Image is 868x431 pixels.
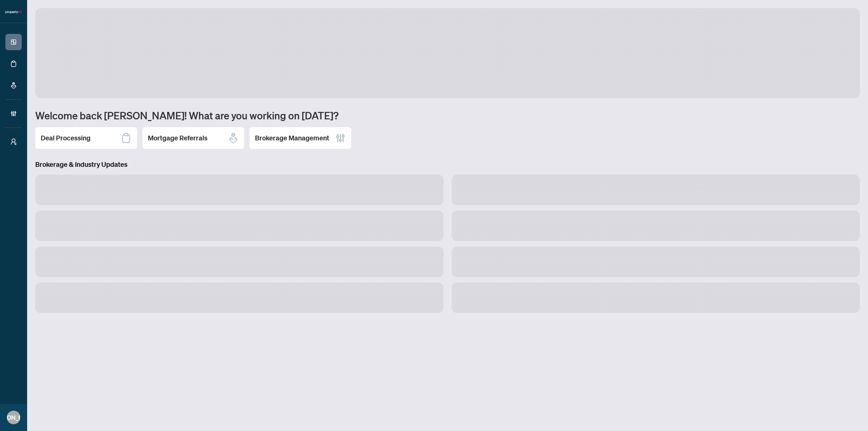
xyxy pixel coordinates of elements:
[35,160,860,169] h3: Brokerage & Industry Updates
[35,109,860,122] h1: Welcome back [PERSON_NAME]! What are you working on [DATE]?
[5,10,22,14] img: logo
[10,138,17,145] span: user-switch
[255,133,329,143] h2: Brokerage Management
[148,133,208,143] h2: Mortgage Referrals
[41,133,91,143] h2: Deal Processing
